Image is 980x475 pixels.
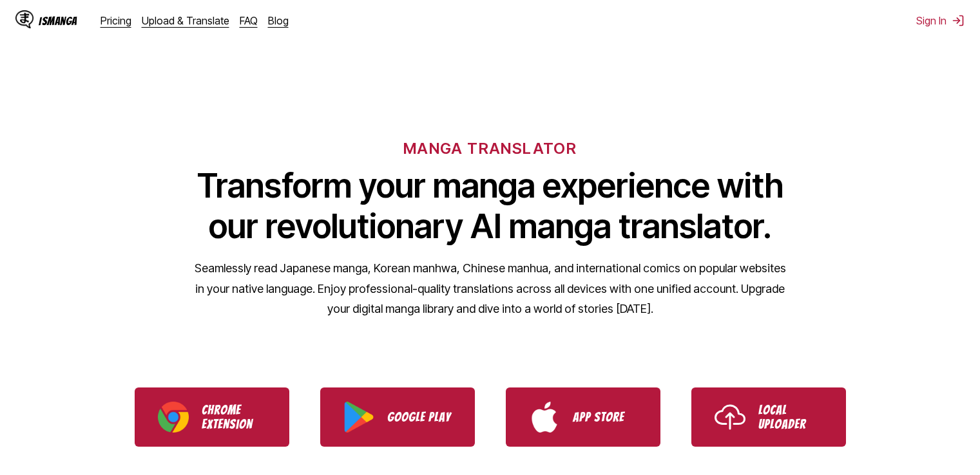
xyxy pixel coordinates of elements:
[320,387,475,447] a: Download IsManga from Google Play
[573,410,637,424] p: App Store
[758,403,823,431] p: Local Uploader
[506,387,660,447] a: Download IsManga from App Store
[691,387,846,447] a: Use IsManga Local Uploader
[952,14,965,27] img: Sign out
[135,387,289,447] a: Download IsManga Chrome Extension
[268,14,289,27] a: Blog
[194,165,787,247] h1: Transform your manga experience with our revolutionary AI manga translator.
[202,403,266,431] p: Chrome Extension
[101,14,131,27] a: Pricing
[916,14,965,27] button: Sign In
[343,402,374,433] img: Google Play logo
[715,402,745,433] img: Upload icon
[15,10,101,31] a: IsManga LogoIsManga
[142,14,229,27] a: Upload & Translate
[15,10,34,28] img: IsManga Logo
[158,402,189,433] img: Chrome logo
[240,14,258,27] a: FAQ
[39,15,77,27] div: IsManga
[403,139,577,158] h6: MANGA TRANSLATOR
[194,258,787,319] p: Seamlessly read Japanese manga, Korean manhwa, Chinese manhua, and international comics on popula...
[529,402,560,433] img: App Store logo
[387,410,452,424] p: Google Play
